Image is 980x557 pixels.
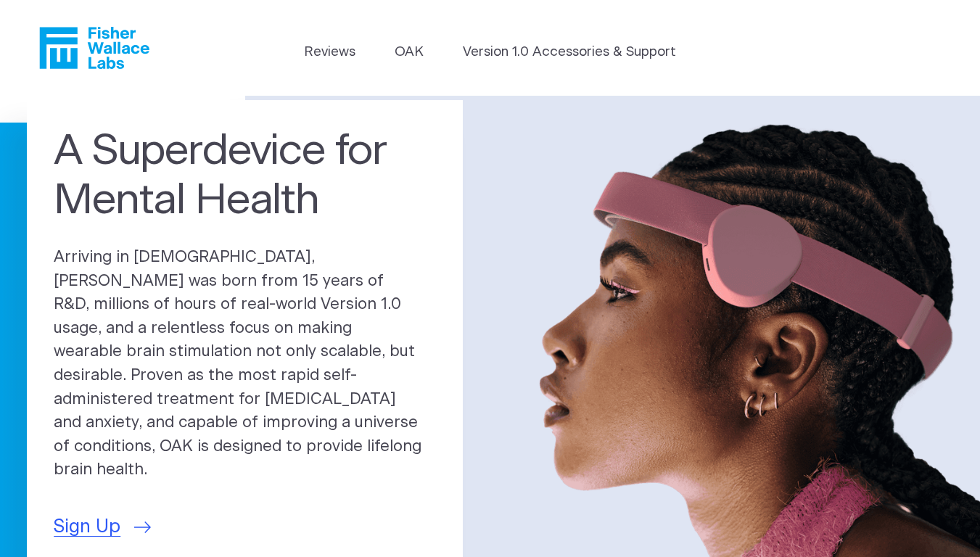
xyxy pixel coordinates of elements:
[54,127,436,226] h1: A Superdevice for Mental Health
[54,246,436,482] p: Arriving in [DEMOGRAPHIC_DATA], [PERSON_NAME] was born from 15 years of R&D, millions of hours of...
[304,42,355,62] a: Reviews
[395,42,424,62] a: OAK
[39,27,149,69] a: Fisher Wallace
[463,42,676,62] a: Version 1.0 Accessories & Support
[54,513,120,541] span: Sign Up
[54,513,151,541] a: Sign Up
